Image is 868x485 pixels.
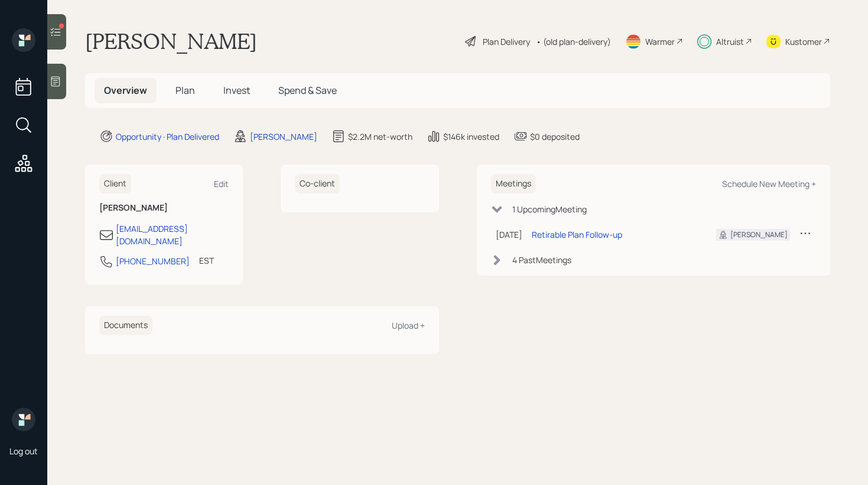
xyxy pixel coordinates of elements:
[175,84,195,97] span: Plan
[104,84,147,97] span: Overview
[483,35,530,48] div: Plan Delivery
[512,254,571,266] div: 4 Past Meeting s
[716,35,744,48] div: Altruist
[785,35,822,48] div: Kustomer
[443,130,499,143] div: $146k invested
[116,255,190,267] div: [PHONE_NUMBER]
[214,178,229,189] div: Edit
[199,254,214,267] div: EST
[9,445,38,457] div: Log out
[99,203,229,213] h6: [PERSON_NAME]
[116,222,229,247] div: [EMAIL_ADDRESS][DOMAIN_NAME]
[491,174,536,194] h6: Meetings
[99,316,152,335] h6: Documents
[278,84,337,97] span: Spend & Save
[536,35,611,48] div: • (old plan-delivery)
[85,28,257,54] h1: [PERSON_NAME]
[512,203,587,215] div: 1 Upcoming Meeting
[530,130,580,143] div: $0 deposited
[348,130,412,143] div: $2.2M net-worth
[12,408,35,431] img: retirable_logo.png
[722,178,816,189] div: Schedule New Meeting +
[496,228,522,241] div: [DATE]
[532,228,622,241] div: Retirable Plan Follow-up
[250,130,317,143] div: [PERSON_NAME]
[295,174,340,194] h6: Co-client
[99,174,131,194] h6: Client
[223,84,250,97] span: Invest
[730,230,788,240] div: [PERSON_NAME]
[645,35,675,48] div: Warmer
[392,320,425,331] div: Upload +
[116,130,219,143] div: Opportunity · Plan Delivered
